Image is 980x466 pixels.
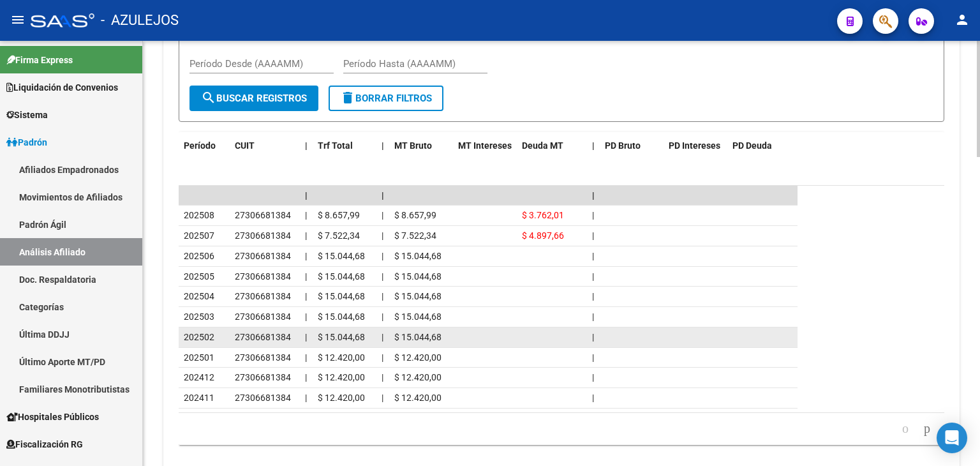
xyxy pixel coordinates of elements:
span: Deuda MT [522,140,563,151]
span: | [382,190,384,200]
span: $ 15.044,68 [394,251,442,261]
span: $ 12.420,00 [394,352,442,363]
span: 202507 [184,230,214,241]
span: | [592,291,594,301]
span: $ 15.044,68 [318,291,365,301]
datatable-header-cell: Período [179,132,230,160]
span: 27306681384 [235,230,291,241]
span: | [382,312,383,322]
span: 202504 [184,291,214,301]
button: Buscar Registros [189,86,318,111]
span: | [382,372,383,382]
span: $ 4.897,66 [522,230,564,241]
span: | [305,271,307,282]
span: Liquidación de Convenios [6,80,118,94]
datatable-header-cell: Trf Total [313,132,376,160]
span: | [592,352,594,363]
span: Firma Express [6,53,73,67]
span: 27306681384 [235,372,291,382]
span: | [305,291,307,301]
span: CUIT [235,140,255,151]
span: | [382,210,383,220]
span: $ 3.762,01 [522,210,564,220]
span: 202501 [184,352,214,363]
datatable-header-cell: PD Bruto [600,132,664,160]
span: | [305,230,307,241]
a: go to next page [918,422,936,436]
span: $ 15.044,68 [318,312,365,322]
span: | [592,393,594,403]
datatable-header-cell: MT Intereses [453,132,517,160]
span: $ 7.522,34 [318,230,360,241]
span: 202508 [184,210,214,220]
span: | [382,332,383,342]
span: $ 12.420,00 [394,393,442,403]
span: 27306681384 [235,271,291,282]
span: | [382,140,384,151]
span: $ 15.044,68 [318,251,365,261]
span: 27306681384 [235,291,291,301]
span: | [592,140,595,151]
span: $ 12.420,00 [318,393,365,403]
span: | [305,251,307,261]
span: | [382,393,383,403]
span: | [305,332,307,342]
span: | [305,140,308,151]
span: | [305,393,307,403]
span: | [592,190,595,200]
span: $ 15.044,68 [318,271,365,282]
span: 202506 [184,251,214,261]
span: | [305,210,307,220]
span: | [382,291,383,301]
span: Padrón [6,135,47,149]
span: 202503 [184,312,214,322]
span: $ 15.044,68 [394,291,442,301]
span: Trf Total [318,140,353,151]
span: | [305,372,307,382]
span: | [592,271,594,282]
datatable-header-cell: | [300,132,313,160]
span: 202411 [184,393,214,403]
button: Borrar Filtros [329,86,443,111]
span: Borrar Filtros [340,93,432,104]
span: Buscar Registros [201,93,307,104]
span: MT Bruto [394,140,432,151]
span: $ 15.044,68 [394,332,442,342]
span: - AZULEJOS [101,6,179,34]
div: Open Intercom Messenger [937,423,967,453]
span: PD Deuda [732,140,772,151]
span: $ 15.044,68 [318,332,365,342]
span: $ 15.044,68 [394,271,442,282]
span: PD Intereses [669,140,720,151]
mat-icon: search [201,90,216,105]
span: 202505 [184,271,214,282]
span: 27306681384 [235,251,291,261]
span: MT Intereses [458,140,512,151]
span: | [305,190,308,200]
datatable-header-cell: CUIT [230,132,300,160]
span: Hospitales Públicos [6,410,99,424]
mat-icon: person [954,12,970,27]
span: 27306681384 [235,393,291,403]
span: $ 15.044,68 [394,312,442,322]
mat-icon: delete [340,90,355,105]
datatable-header-cell: PD Deuda [727,132,798,160]
datatable-header-cell: Deuda MT [517,132,587,160]
span: | [382,230,383,241]
span: | [592,251,594,261]
span: $ 12.420,00 [394,372,442,382]
span: | [305,312,307,322]
span: $ 8.657,99 [318,210,360,220]
datatable-header-cell: MT Bruto [389,132,453,160]
span: | [382,352,383,363]
datatable-header-cell: PD Intereses [664,132,727,160]
span: Período [184,140,216,151]
span: | [382,251,383,261]
span: | [305,352,307,363]
mat-icon: menu [10,12,26,27]
span: 202502 [184,332,214,342]
span: 27306681384 [235,210,291,220]
span: 27306681384 [235,312,291,322]
span: | [592,210,594,220]
span: 27306681384 [235,352,291,363]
